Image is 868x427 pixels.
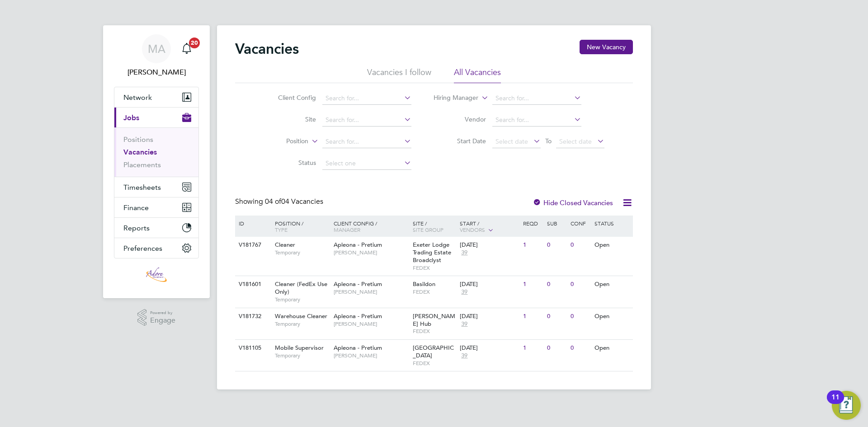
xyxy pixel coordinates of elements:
[460,344,519,352] div: [DATE]
[568,308,592,325] div: 0
[592,237,632,253] div: Open
[559,137,592,145] span: Select date
[114,108,198,127] button: Jobs
[533,198,613,207] label: Hide Closed Vacancies
[236,216,268,231] div: ID
[592,340,632,357] div: Open
[114,238,198,258] button: Preferences
[103,25,210,298] nav: Main navigation
[367,67,431,83] li: Vacancies I follow
[114,267,199,282] a: Go to home page
[334,344,382,352] span: Apleona - Pretium
[413,360,456,367] span: FEDEX
[264,115,316,123] label: Site
[123,203,149,212] span: Finance
[331,216,410,237] div: Client Config /
[275,344,324,352] span: Mobile Supervisor
[264,94,316,102] label: Client Config
[545,276,568,293] div: 0
[521,340,544,357] div: 1
[322,157,411,170] input: Select one
[114,34,199,78] a: MA[PERSON_NAME]
[334,320,408,328] span: [PERSON_NAME]
[832,391,861,420] button: Open Resource Center, 11 new notifications
[114,197,198,217] button: Finance
[275,249,329,256] span: Temporary
[592,308,632,325] div: Open
[275,241,295,249] span: Cleaner
[334,288,408,296] span: [PERSON_NAME]
[545,216,568,231] div: Sub
[265,197,281,206] span: 04 of
[334,312,382,320] span: Apleona - Pretium
[322,114,411,127] input: Search for...
[334,226,360,233] span: Manager
[178,34,196,63] a: 20
[580,40,633,54] button: New Vacancy
[521,308,544,325] div: 1
[545,237,568,253] div: 0
[521,276,544,293] div: 1
[460,288,469,296] span: 39
[454,67,501,83] li: All Vacancies
[334,249,408,256] span: [PERSON_NAME]
[114,87,198,107] button: Network
[568,216,592,231] div: Conf
[148,43,165,55] span: MA
[322,92,411,105] input: Search for...
[545,308,568,325] div: 0
[334,241,382,249] span: Apleona - Pretium
[275,280,327,296] span: Cleaner (FedEx Use Only)
[268,216,331,237] div: Position /
[568,237,592,253] div: 0
[114,177,198,197] button: Timesheets
[334,352,408,359] span: [PERSON_NAME]
[334,280,382,288] span: Apleona - Pretium
[592,276,632,293] div: Open
[521,237,544,253] div: 1
[592,216,632,231] div: Status
[413,312,455,328] span: [PERSON_NAME] Hub
[236,276,268,293] div: V181601
[114,67,199,78] span: Michelle Aldridge
[275,296,329,303] span: Temporary
[413,288,456,296] span: FEDEX
[492,114,581,127] input: Search for...
[264,159,316,167] label: Status
[236,237,268,253] div: V181767
[495,137,528,145] span: Select date
[460,313,519,320] div: [DATE]
[235,197,325,206] div: Showing
[123,244,162,253] span: Preferences
[413,264,456,272] span: FEDEX
[460,249,469,257] span: 39
[265,197,323,206] span: 04 Vacancies
[542,135,554,147] span: To
[413,344,454,359] span: [GEOGRAPHIC_DATA]
[413,280,435,288] span: Basildon
[458,216,521,238] div: Start /
[434,115,486,123] label: Vendor
[236,308,268,325] div: V181732
[322,136,411,148] input: Search for...
[114,127,198,177] div: Jobs
[413,241,451,264] span: Exeter Lodge Trading Estate Broadclyst
[410,216,458,237] div: Site /
[146,267,167,282] img: adore-recruitment-logo-retina.png
[413,328,456,335] span: FEDEX
[123,183,161,192] span: Timesheets
[460,226,485,233] span: Vendors
[235,40,299,58] h2: Vacancies
[123,224,150,232] span: Reports
[460,241,519,249] div: [DATE]
[460,320,469,328] span: 39
[150,309,175,317] span: Powered by
[137,309,176,326] a: Powered byEngage
[434,137,486,145] label: Start Date
[568,340,592,357] div: 0
[123,135,153,144] a: Positions
[123,93,152,102] span: Network
[114,218,198,238] button: Reports
[413,226,443,233] span: Site Group
[256,137,308,146] label: Position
